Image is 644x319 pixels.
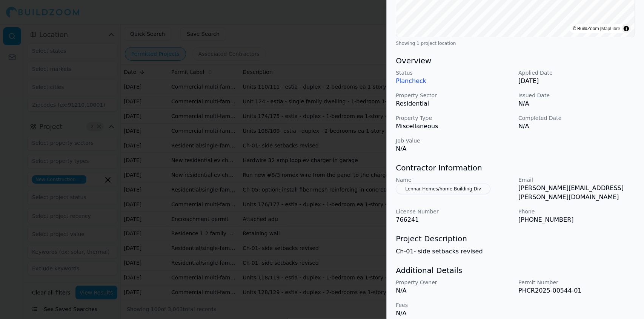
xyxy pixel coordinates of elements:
[396,265,635,276] h3: Additional Details
[518,286,635,295] p: PHCR2025-00544-01
[396,233,635,244] h3: Project Description
[396,286,512,295] p: N/A
[396,122,512,131] p: Miscellaneous
[396,144,512,153] p: N/A
[518,176,635,184] p: Email
[396,279,512,286] p: Property Owner
[622,24,631,33] summary: Toggle attribution
[396,55,635,66] h3: Overview
[396,69,512,77] p: Status
[573,25,620,32] div: © BuildZoom |
[396,92,512,99] p: Property Sector
[396,114,512,122] p: Property Type
[518,92,635,99] p: Issued Date
[396,208,512,215] p: License Number
[396,309,512,318] p: N/A
[396,176,512,184] p: Name
[396,215,512,224] p: 766241
[396,137,512,144] p: Job Value
[518,69,635,77] p: Applied Date
[518,279,635,286] p: Permit Number
[396,163,635,173] h3: Contractor Information
[518,208,635,215] p: Phone
[396,40,635,46] div: Showing 1 project location
[518,184,635,202] p: [PERSON_NAME][EMAIL_ADDRESS][PERSON_NAME][DOMAIN_NAME]
[518,215,635,224] p: [PHONE_NUMBER]
[396,77,512,86] p: Plancheck
[518,77,635,86] p: [DATE]
[518,99,635,108] p: N/A
[518,122,635,131] p: N/A
[396,184,490,194] button: Lennar Homes/home Building Div
[601,26,620,31] a: MapLibre
[396,247,635,256] p: Ch-01- side setbacks revised
[396,99,512,108] p: Residential
[518,114,635,122] p: Completed Date
[396,301,512,309] p: Fees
